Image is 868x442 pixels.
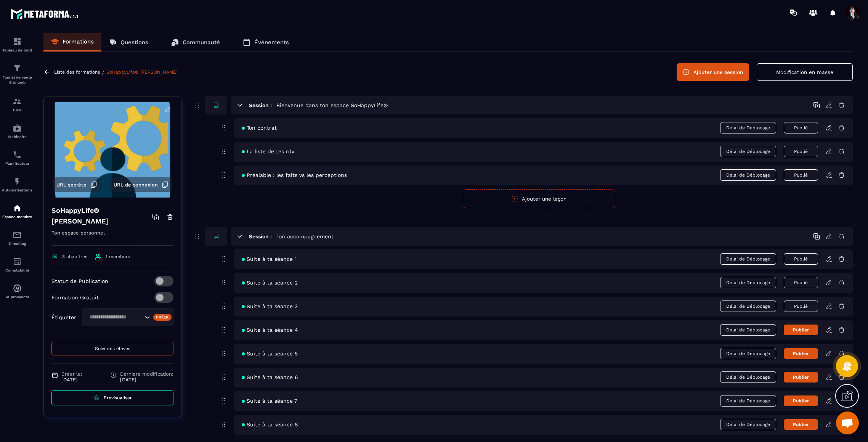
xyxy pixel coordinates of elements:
[720,277,776,288] span: Délai de Déblocage
[114,182,158,188] span: URL de connexion
[784,348,818,359] button: Publier
[242,125,277,131] span: Ton contrat
[164,33,228,51] a: Communauté
[784,325,818,335] button: Publier
[120,39,148,46] p: Questions
[63,38,94,45] p: Formations
[784,277,818,288] button: Publié
[56,182,87,188] span: URL secrète
[51,390,173,405] a: Prévisualiser
[720,419,776,430] span: Délai de Déblocage
[2,75,32,85] p: Tunnel de vente Site web
[183,39,220,46] p: Communauté
[13,150,22,159] img: scheduler
[2,135,32,139] p: Webinaire
[102,69,104,76] span: /
[87,313,143,321] input: Search for option
[104,395,132,400] span: Prévisualiser
[13,177,22,186] img: automations
[13,64,22,73] img: formation
[249,233,272,239] h6: Session :
[2,171,32,198] a: automationsautomationsAutomatisations
[13,257,22,266] img: accountant
[13,284,22,293] img: automations
[784,395,818,406] button: Publier
[82,309,173,326] div: Search for option
[242,280,298,286] span: Suite à ta séance 2
[242,148,294,154] span: La liste de tes rdv
[11,7,79,21] img: logo
[242,421,298,428] span: Suite à ta séance 8
[2,268,32,272] p: Comptabilité
[13,230,22,239] img: email
[13,124,22,133] img: automations
[720,301,776,312] span: Délai de Déblocage
[242,350,298,357] span: Suite à ta séance 5
[242,327,298,333] span: Suite à ta séance 4
[106,254,130,259] span: 1 members
[720,253,776,265] span: Délai de Déblocage
[249,102,272,108] h6: Session :
[235,33,297,51] a: Événements
[95,346,130,351] span: Suivi des élèves
[43,33,101,51] a: Formations
[242,303,298,309] span: Suite à ta séance 3
[720,371,776,383] span: Délai de Déblocage
[2,31,32,58] a: formationformationTableau de bord
[720,146,776,157] span: Délai de Déblocage
[2,241,32,246] p: E-mailing
[784,253,818,265] button: Publié
[54,69,100,75] p: Liste des formations
[254,39,289,46] p: Événements
[836,411,859,434] a: Ouvrir le chat
[720,169,776,181] span: Délai de Déblocage
[2,58,32,91] a: formationformationTunnel de vente Site web
[53,177,101,192] button: URL secrète
[2,295,32,299] p: IA prospects
[51,342,173,355] button: Suivi des élèves
[757,63,853,81] button: Modification en masse
[50,102,175,198] img: background
[2,91,32,118] a: formationformationCRM
[276,233,334,240] h5: Ton accompagnement
[101,33,156,51] a: Questions
[13,37,22,46] img: formation
[120,371,173,377] span: Dernière modification:
[61,377,82,383] p: [DATE]
[13,97,22,106] img: formation
[2,198,32,225] a: automationsautomationsEspace membre
[2,188,32,192] p: Automatisations
[242,256,297,262] span: Suite à ta séance 1
[720,348,776,359] span: Délai de Déblocage
[61,371,82,377] span: Créer le:
[13,204,22,213] img: automations
[784,301,818,312] button: Publié
[784,372,818,383] button: Publier
[720,395,776,407] span: Délai de Déblocage
[276,101,388,109] h5: Bienvenue dans ton espace SoHappyLife®
[110,177,172,192] button: URL de connexion
[51,278,108,284] p: Statut de Publication
[62,254,87,259] span: 3 chapitres
[2,215,32,219] p: Espace membre
[2,48,32,52] p: Tableau de bord
[106,69,178,75] a: SoHappyLife® [PERSON_NAME]
[720,324,776,336] span: Délai de Déblocage
[120,377,173,383] p: [DATE]
[2,118,32,145] a: automationsautomationsWebinaire
[463,189,615,208] button: Ajouter une leçon
[2,161,32,166] p: Planificateur
[242,172,347,178] span: Préalable : les faits vs les perceptions
[2,225,32,251] a: emailemailE-mailing
[153,314,172,321] div: Créer
[51,294,99,301] p: Formation Gratuit
[720,122,776,133] span: Délai de Déblocage
[2,251,32,278] a: accountantaccountantComptabilité
[242,398,297,404] span: Suite à ta séance 7
[784,122,818,133] button: Publié
[51,314,76,320] p: Étiqueter
[677,63,749,81] button: Ajouter une session
[784,146,818,157] button: Publié
[2,108,32,112] p: CRM
[51,228,173,246] p: Ton espace personnel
